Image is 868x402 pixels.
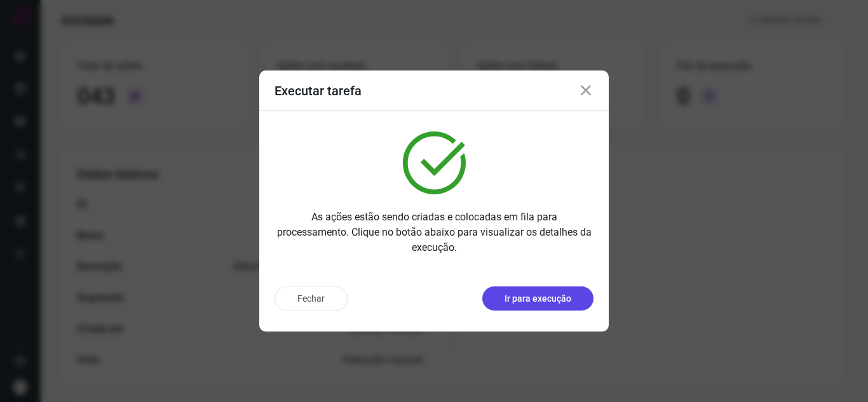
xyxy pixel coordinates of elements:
img: verified.svg [403,131,466,194]
p: As ações estão sendo criadas e colocadas em fila para processamento. Clique no botão abaixo para ... [275,210,593,255]
h3: Executar tarefa [275,83,362,98]
button: Ir para execução [482,286,593,311]
button: Fechar [275,286,348,311]
p: Ir para execução [505,292,571,305]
